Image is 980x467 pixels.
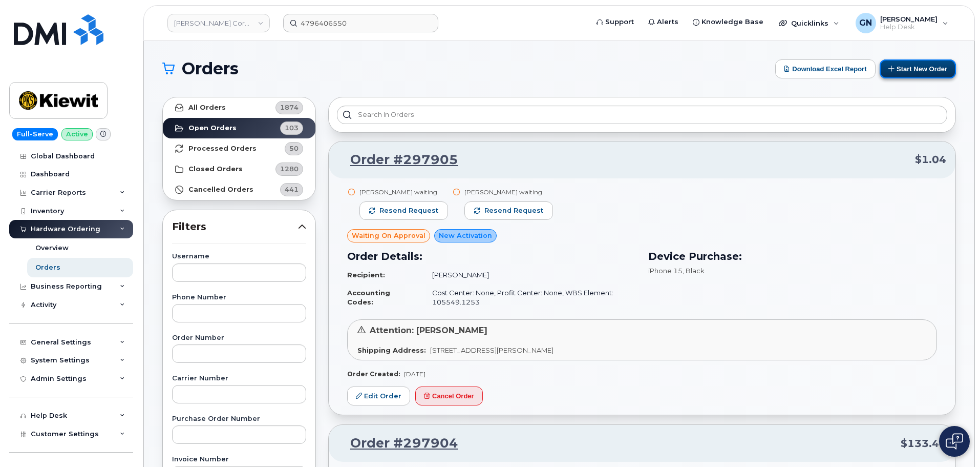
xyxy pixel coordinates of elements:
[347,249,636,264] h3: Order Details:
[683,267,705,275] span: , Black
[415,387,483,405] button: Cancel Order
[285,185,299,194] span: 441
[163,97,315,118] a: All Orders1874
[347,370,400,378] strong: Order Created:
[172,294,306,301] label: Phone Number
[188,186,253,194] strong: Cancelled Orders
[163,179,315,200] a: Cancelled Orders441
[423,266,636,284] td: [PERSON_NAME]
[338,151,458,169] a: Order #297905
[163,159,315,179] a: Closed Orders1280
[430,346,553,354] span: [STREET_ADDRESS][PERSON_NAME]
[357,346,426,354] strong: Shipping Address:
[464,188,553,196] div: [PERSON_NAME] waiting
[880,59,956,78] button: Start New Order
[172,456,306,463] label: Invoice Number
[285,123,299,133] span: 103
[188,145,257,153] strong: Processed Orders
[775,59,876,78] button: Download Excel Report
[172,253,306,260] label: Username
[163,118,315,138] a: Open Orders103
[188,124,237,132] strong: Open Orders
[648,267,683,275] span: iPhone 15
[188,104,226,112] strong: All Orders
[182,61,239,76] span: Orders
[404,370,425,378] span: [DATE]
[359,188,448,196] div: [PERSON_NAME] waiting
[915,152,946,167] span: $1.04
[439,231,492,240] span: New Activation
[347,289,390,307] strong: Accounting Codes:
[280,164,299,174] span: 1280
[289,144,299,153] span: 50
[172,375,306,382] label: Carrier Number
[172,219,298,234] span: Filters
[648,249,937,264] h3: Device Purchase:
[347,271,385,279] strong: Recipient:
[172,416,306,422] label: Purchase Order Number
[370,326,487,335] span: Attention: [PERSON_NAME]
[347,387,410,405] a: Edit Order
[423,284,636,311] td: Cost Center: None, Profit Center: None, WBS Element: 105549.1253
[946,433,963,450] img: Open chat
[172,335,306,341] label: Order Number
[280,103,299,112] span: 1874
[352,231,425,240] span: Waiting On Approval
[338,434,458,453] a: Order #297904
[163,138,315,159] a: Processed Orders50
[359,201,448,220] button: Resend request
[484,206,543,215] span: Resend request
[379,206,438,215] span: Resend request
[337,106,947,124] input: Search in orders
[188,165,243,173] strong: Closed Orders
[901,436,946,451] span: $133.47
[464,201,553,220] button: Resend request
